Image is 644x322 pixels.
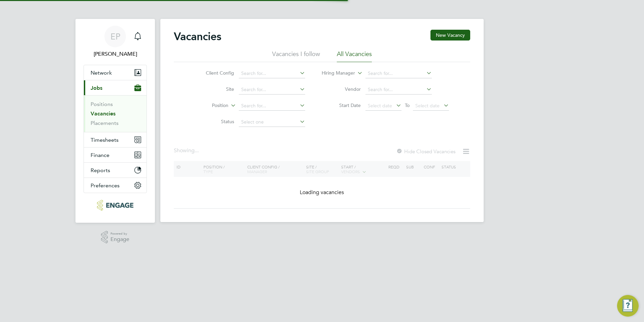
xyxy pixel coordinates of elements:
[75,19,155,223] nav: Main navigation
[403,101,412,110] span: To
[190,102,228,109] label: Position
[322,86,361,92] label: Vendor
[174,30,221,43] h2: Vacancies
[368,103,392,109] span: Select date
[84,200,147,211] a: Go to home page
[84,147,147,162] button: Finance
[97,200,133,211] img: carbonrecruitment-logo-retina.png
[91,120,119,126] a: Placements
[91,101,113,107] a: Positions
[84,178,147,193] button: Preferences
[272,50,320,62] li: Vacancies I follow
[101,231,130,244] a: Powered byEngage
[84,163,147,178] button: Reports
[110,237,129,242] span: Engage
[430,30,470,41] button: New Vacancy
[195,118,234,125] label: Status
[195,147,199,154] span: ...
[337,50,372,62] li: All Vacancies
[174,147,200,154] div: Showing
[365,69,432,78] input: Search for...
[91,110,116,117] a: Vacancies
[110,32,120,41] span: EP
[91,152,109,158] span: Finance
[91,137,119,143] span: Timesheets
[84,26,147,58] a: EP[PERSON_NAME]
[239,101,305,111] input: Search for...
[322,102,361,108] label: Start Date
[239,85,305,95] input: Search for...
[91,167,110,173] span: Reports
[415,103,440,109] span: Select date
[617,295,639,317] button: Engage Resource Center
[110,231,129,237] span: Powered by
[195,86,234,92] label: Site
[396,148,455,155] label: Hide Closed Vacancies
[91,182,120,189] span: Preferences
[91,70,112,76] span: Network
[84,95,147,132] div: Jobs
[91,85,102,91] span: Jobs
[84,65,147,80] button: Network
[84,50,147,58] span: Emma Procter
[195,70,234,76] label: Client Config
[316,70,355,77] label: Hiring Manager
[239,117,305,127] input: Select one
[239,69,305,78] input: Search for...
[84,80,147,95] button: Jobs
[365,85,432,95] input: Search for...
[84,132,147,147] button: Timesheets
